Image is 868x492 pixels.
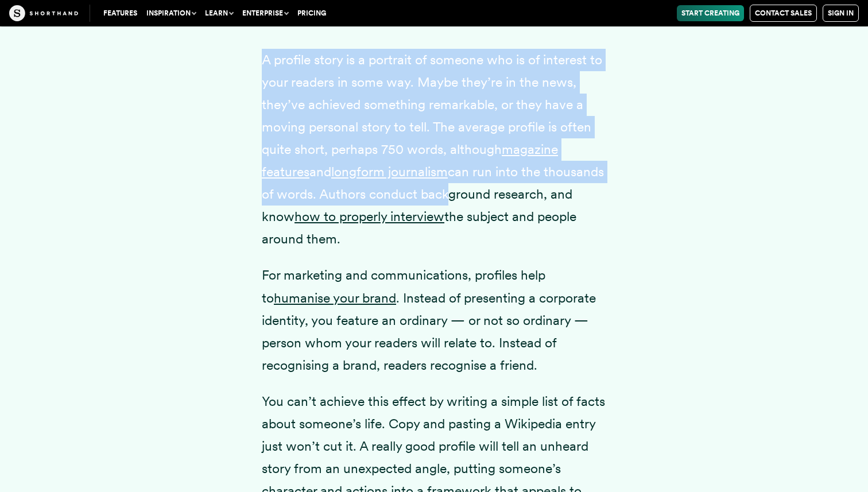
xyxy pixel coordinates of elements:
[677,5,744,21] a: Start Creating
[293,5,331,21] a: Pricing
[294,208,444,224] a: how to properly interview
[142,5,200,21] button: Inspiration
[331,164,448,180] a: longform journalism
[823,5,859,22] a: Sign in
[262,264,606,376] p: For marketing and communications, profiles help to . Instead of presenting a corporate identity, ...
[262,49,606,251] p: A profile story is a portrait of someone who is of interest to your readers in some way. Maybe th...
[274,290,396,306] a: humanise your brand
[200,5,238,21] button: Learn
[9,5,78,21] img: The Craft
[750,5,817,22] a: Contact Sales
[99,5,142,21] a: Features
[238,5,293,21] button: Enterprise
